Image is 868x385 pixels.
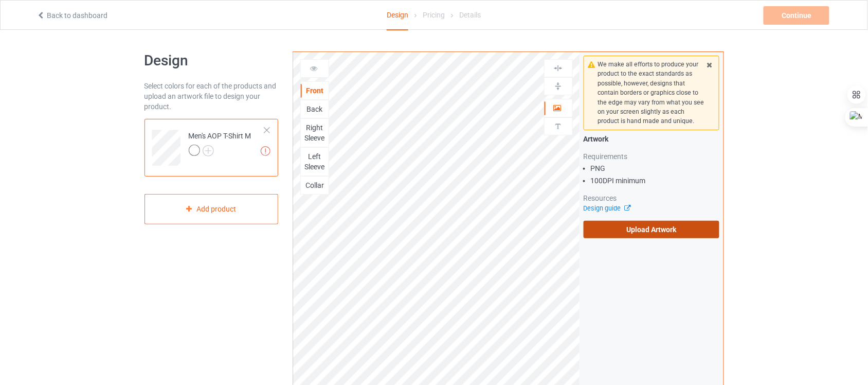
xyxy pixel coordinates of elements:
[144,51,279,70] h1: Design
[387,1,408,30] div: Design
[584,151,720,162] div: Requirements
[584,193,720,203] div: Resources
[584,134,720,144] div: Artwork
[460,1,481,29] div: Details
[189,131,251,155] div: Men's AOP T-Shirt M
[301,151,329,172] div: Left Sleeve
[423,1,445,29] div: Pricing
[598,60,706,126] div: We make all efforts to produce your product to the exact standards as possible, however, designs ...
[203,145,214,156] img: svg+xml;base64,PD94bWwgdmVyc2lvbj0iMS4wIiBlbmNvZGluZz0iVVRGLTgiPz4KPHN2ZyB3aWR0aD0iMjJweCIgaGVpZ2...
[584,221,720,238] label: Upload Artwork
[553,121,563,131] img: svg%3E%0A
[301,85,329,96] div: Front
[584,204,630,212] a: Design guide
[261,146,270,156] img: exclamation icon
[301,122,329,143] div: Right Sleeve
[144,119,279,177] div: Men's AOP T-Shirt M
[553,63,563,73] img: svg%3E%0A
[553,81,563,91] img: svg%3E%0A
[301,104,329,114] div: Back
[591,176,720,186] li: 100 DPI minimum
[37,11,107,20] a: Back to dashboard
[144,81,279,112] div: Select colors for each of the products and upload an artwork file to design your product.
[144,194,279,224] div: Add product
[591,163,720,173] li: PNG
[301,180,329,190] div: Collar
